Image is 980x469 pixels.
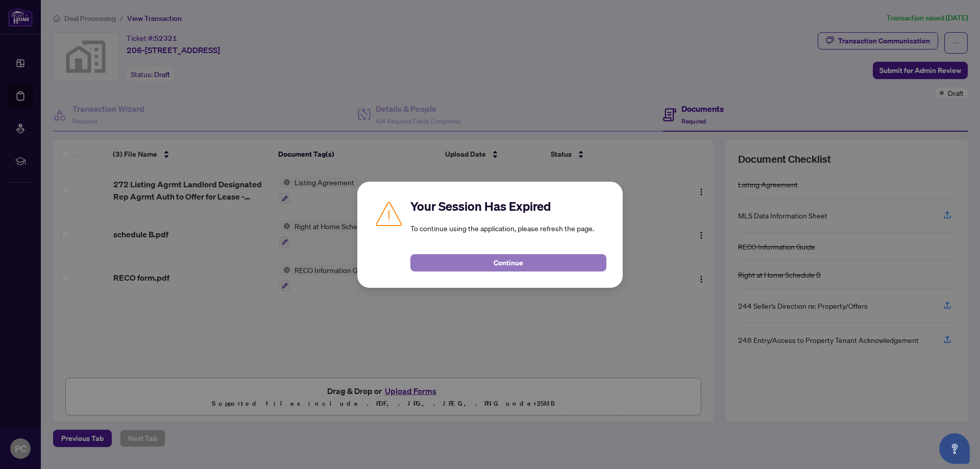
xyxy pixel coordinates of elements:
[374,198,404,229] img: Caution icon
[939,433,970,464] button: Open asap
[494,255,523,271] span: Continue
[410,198,606,271] div: To continue using the application, please refresh the page.
[410,254,606,271] button: Continue
[410,198,606,214] h2: Your Session Has Expired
